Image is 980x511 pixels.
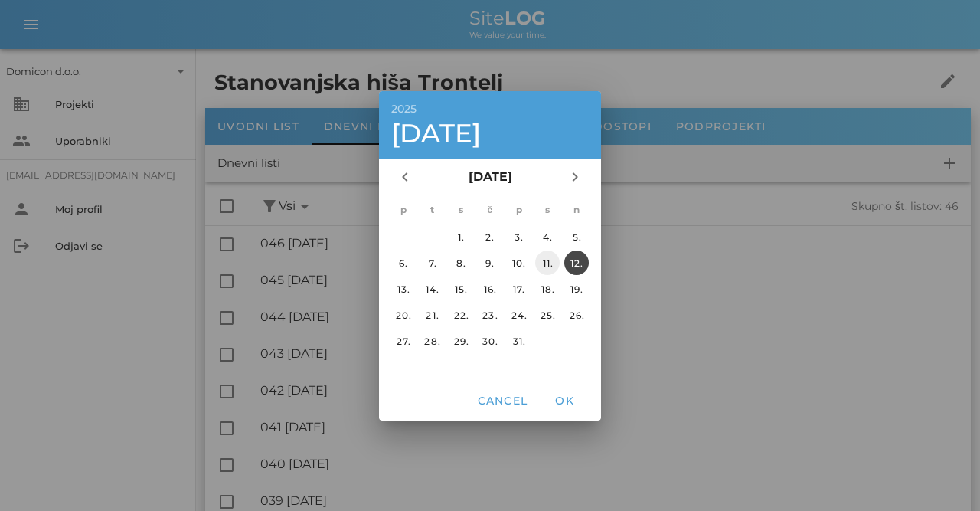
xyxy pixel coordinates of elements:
i: chevron_right [566,168,584,186]
th: s [534,197,562,223]
th: č [476,197,504,223]
button: 11. [535,251,560,275]
iframe: Chat Widget [761,346,980,511]
div: 15. [449,283,473,294]
div: 21. [420,309,445,320]
div: 31. [507,335,531,346]
div: [DATE] [391,120,589,146]
div: 3. [507,231,531,242]
div: 2. [478,231,502,242]
button: 7. [420,251,445,275]
button: 1. [449,224,473,249]
button: [DATE] [462,162,518,192]
div: 7. [420,257,445,268]
div: 28. [420,335,445,346]
button: 6. [391,251,416,275]
div: 29. [449,335,473,346]
span: Cancel [476,394,528,408]
button: Cancel [470,387,534,414]
div: 16. [478,283,502,294]
div: 10. [507,257,531,268]
button: 26. [564,303,589,327]
div: 12. [564,257,589,268]
div: 13. [391,283,416,294]
button: Prejšnji mesec [391,163,419,191]
button: 10. [507,251,531,275]
div: Pripomoček za klepet [761,346,980,511]
button: 5. [564,224,589,249]
button: 31. [507,329,531,353]
div: 2025 [391,103,589,114]
div: 14. [420,283,445,294]
div: 18. [535,283,560,294]
button: 17. [507,277,531,301]
div: 26. [564,309,589,320]
button: 16. [478,277,502,301]
button: 8. [449,251,473,275]
div: 23. [478,309,502,320]
button: 2. [478,224,502,249]
th: p [390,197,417,223]
div: 8. [449,257,473,268]
div: 5. [564,231,589,242]
th: t [419,197,446,223]
div: 9. [478,257,502,268]
div: 1. [449,231,473,242]
button: 25. [535,303,560,327]
th: p [505,197,533,223]
div: 22. [449,309,473,320]
th: s [447,197,475,223]
button: 13. [391,277,416,301]
button: 19. [564,277,589,301]
div: 20. [391,309,416,320]
div: 25. [535,309,560,320]
div: 6. [391,257,416,268]
div: 11. [535,257,560,268]
button: 24. [507,303,531,327]
div: 17. [507,283,531,294]
button: 14. [420,277,445,301]
button: 29. [449,329,473,353]
i: chevron_left [396,168,414,186]
button: 21. [420,303,445,327]
button: Naslednji mesec [561,163,589,191]
button: 27. [391,329,416,353]
span: OK [546,394,583,408]
th: n [563,197,590,223]
button: 15. [449,277,473,301]
div: 24. [507,309,531,320]
button: 28. [420,329,445,353]
button: 18. [535,277,560,301]
div: 30. [478,335,502,346]
button: 9. [478,251,502,275]
button: 30. [478,329,502,353]
button: 3. [507,224,531,249]
div: 19. [564,283,589,294]
button: 23. [478,303,502,327]
button: OK [540,387,589,414]
button: 12. [564,251,589,275]
div: 27. [391,335,416,346]
button: 20. [391,303,416,327]
button: 4. [535,224,560,249]
button: 22. [449,303,473,327]
div: 4. [535,231,560,242]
